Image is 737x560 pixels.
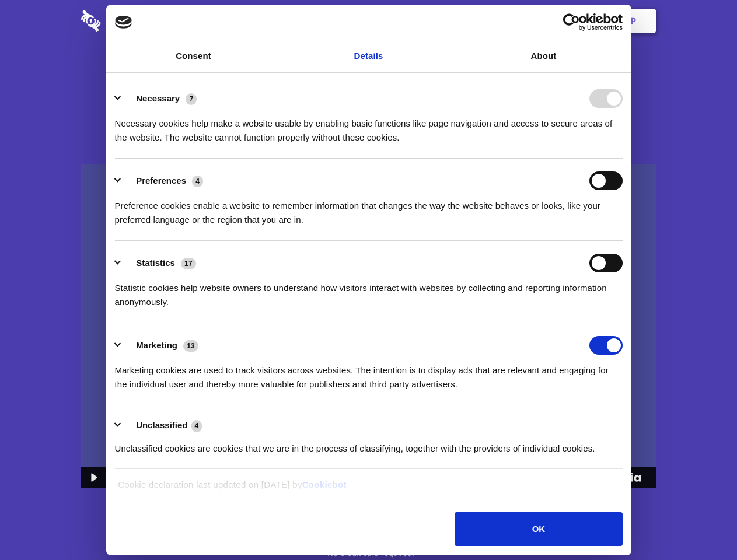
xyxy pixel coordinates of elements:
div: Unclassified cookies are cookies that we are in the process of classifying, together with the pro... [115,433,623,456]
a: Cookiebot [302,480,347,489]
a: Details [281,40,456,72]
a: Consent [106,40,281,72]
label: Necessary [136,93,180,103]
div: Cookie declaration last updated on [DATE] by [109,478,628,501]
span: 17 [181,258,196,269]
a: Pricing [343,3,393,39]
button: OK [455,512,622,546]
div: Marketing cookies are used to track visitors across websites. The intention is to display ads tha... [115,355,623,391]
span: 7 [186,93,197,105]
div: Preference cookies enable a website to remember information that changes the way the website beha... [115,190,623,227]
span: 4 [191,420,202,432]
a: Login [529,3,580,39]
img: logo-wordmark-white-trans-d4663122ce5f474addd5e946df7df03e33cb6a1c49d2221995e7729f52c070b2.svg [81,10,181,32]
span: 4 [192,176,203,187]
img: Sharesecret [81,164,656,488]
button: Unclassified (4) [115,418,209,433]
label: Statistics [136,258,175,268]
label: Marketing [136,340,177,350]
button: Necessary (7) [115,89,204,108]
div: Necessary cookies help make a website usable by enabling basic functions like page navigation and... [115,108,623,145]
span: 13 [183,340,198,352]
img: logo [115,16,132,29]
iframe: Drift Widget Chat Controller [679,502,723,546]
button: Marketing (13) [115,336,206,355]
div: Statistic cookies help website owners to understand how visitors interact with websites by collec... [115,272,623,309]
a: Usercentrics Cookiebot - opens in a new window [521,13,623,31]
h1: Eliminate Slack Data Loss. [81,52,656,94]
a: Contact [473,3,527,39]
label: Preferences [136,176,186,185]
button: Statistics (17) [115,254,204,272]
button: Preferences (4) [115,171,211,190]
button: Play Video [81,467,105,488]
h4: Auto-redaction of sensitive data, encrypted data sharing and self-destructing private chats. Shar... [81,106,656,145]
a: About [456,40,631,72]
